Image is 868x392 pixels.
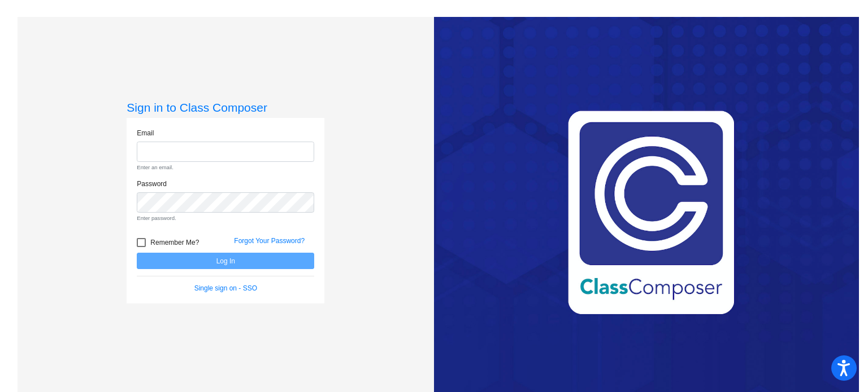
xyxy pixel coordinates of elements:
[137,179,167,189] label: Password
[150,236,199,249] span: Remember Me?
[137,128,154,138] label: Email
[137,164,314,171] small: Enter an email.
[194,284,257,292] a: Single sign on - SSO
[137,253,314,269] button: Log In
[127,100,324,114] h3: Sign in to Class Composer
[234,237,305,245] a: Forgot Your Password?
[137,214,314,222] small: Enter password.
